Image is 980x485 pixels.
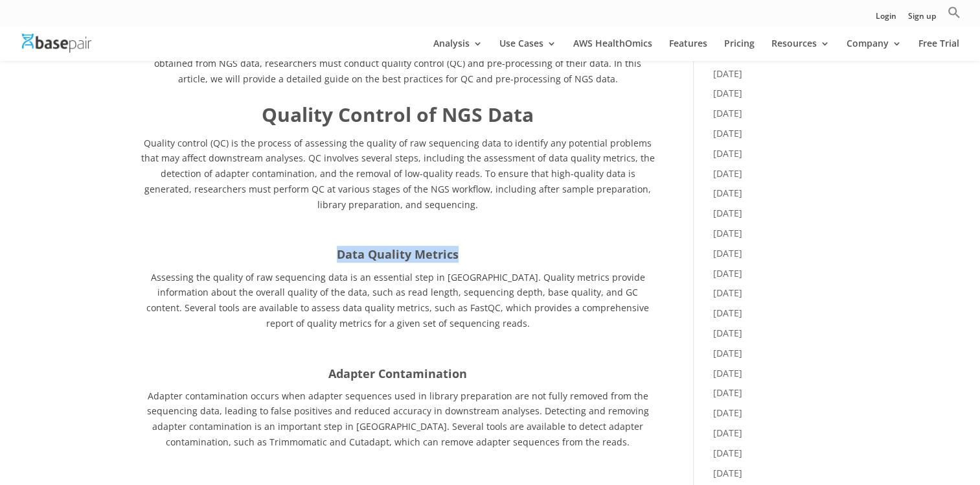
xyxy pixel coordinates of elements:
[713,407,742,419] a: [DATE]
[713,367,742,379] a: [DATE]
[771,39,830,61] a: Resources
[713,287,742,299] a: [DATE]
[713,167,742,180] a: [DATE]
[713,107,742,119] a: [DATE]
[573,39,652,61] a: AWS HealthOmics
[713,87,742,99] a: [DATE]
[713,327,742,339] a: [DATE]
[713,267,742,279] a: [DATE]
[713,347,742,359] a: [DATE]
[713,227,742,239] a: [DATE]
[876,12,896,26] a: Login
[713,127,742,139] a: [DATE]
[713,447,742,459] a: [DATE]
[713,467,742,479] a: [DATE]
[724,39,755,61] a: Pricing
[713,187,742,199] a: [DATE]
[847,39,902,61] a: Company
[713,307,742,319] a: [DATE]
[499,39,556,61] a: Use Cases
[262,101,534,128] b: Quality Control of NGS Data
[713,247,742,259] a: [DATE]
[433,39,483,61] a: Analysis
[918,39,959,61] a: Free Trial
[713,147,742,160] a: [DATE]
[915,420,964,469] iframe: Drift Widget Chat Controller
[328,366,467,381] strong: Adapter Contamination
[948,6,961,26] a: Search Icon Link
[22,34,91,53] img: Basepair
[146,271,649,329] span: Assessing the quality of raw sequencing data is an essential step in [GEOGRAPHIC_DATA]. Quality m...
[908,12,936,26] a: Sign up
[713,67,742,80] a: [DATE]
[948,6,961,19] svg: Search
[669,39,707,61] a: Features
[141,137,655,211] span: Quality control (QC) is the process of assessing the quality of raw sequencing data to identify a...
[147,390,649,448] span: Adapter contamination occurs when adapter sequences used in library preparation are not fully rem...
[337,246,459,262] strong: Data Quality Metrics
[713,386,742,399] a: [DATE]
[713,427,742,439] a: [DATE]
[713,207,742,219] a: [DATE]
